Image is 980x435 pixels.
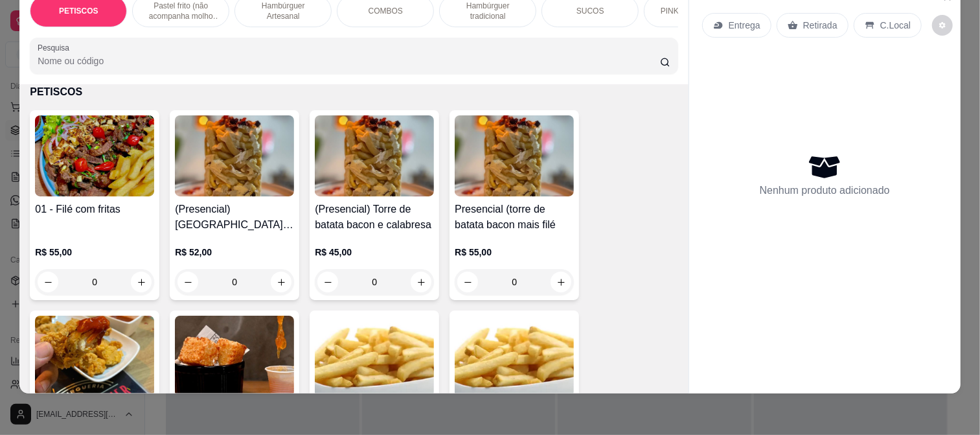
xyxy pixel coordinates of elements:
p: C.Local [880,19,911,32]
img: product-image [175,316,294,397]
p: SUCOS [576,6,604,16]
p: COMBOS [369,6,403,16]
img: product-image [35,115,154,196]
p: R$ 52,00 [175,246,294,259]
h4: (Presencial) Torre de batata bacon e calabresa [315,202,434,233]
button: decrease-product-quantity [317,272,338,292]
p: R$ 55,00 [455,246,574,259]
p: PINK LEMONADE [661,6,725,16]
p: R$ 45,00 [315,246,434,259]
p: Hambúrguer tradicional [450,1,525,21]
p: R$ 55,00 [35,246,154,259]
img: product-image [35,316,154,397]
h4: 01 - Filé com fritas [35,202,154,217]
button: decrease-product-quantity [177,272,198,292]
img: product-image [455,115,574,196]
p: Nenhum produto adicionado [760,183,890,198]
input: Pesquisa [38,54,660,67]
h4: (Presencial)[GEOGRAPHIC_DATA], frango e bacon [175,202,294,233]
p: PETISCOS [30,84,678,100]
img: product-image [455,316,574,397]
p: Hambúrguer Artesanal [245,1,321,21]
p: Retirada [803,19,838,32]
img: product-image [315,115,434,196]
button: decrease-product-quantity [932,15,953,36]
img: product-image [315,316,434,397]
button: increase-product-quantity [411,272,431,292]
h4: Presencial (torre de batata bacon mais filé [455,202,574,233]
p: Entrega [729,19,760,32]
label: Pesquisa [38,42,74,53]
button: decrease-product-quantity [457,272,478,292]
button: increase-product-quantity [271,272,291,292]
button: increase-product-quantity [551,272,571,292]
p: PETISCOS [59,6,98,16]
img: product-image [175,115,294,196]
p: Pastel frito (não acompanha molho artesanal) [143,1,218,21]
